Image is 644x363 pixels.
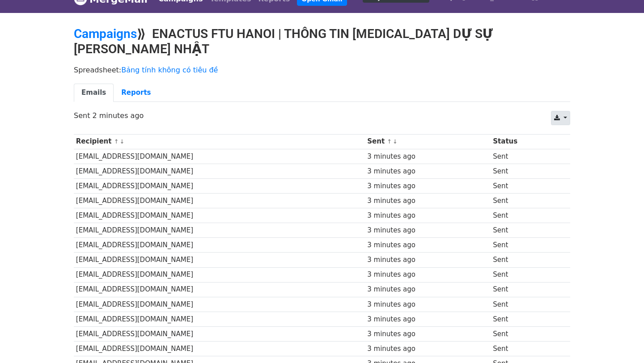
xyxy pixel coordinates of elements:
[367,329,488,339] div: 3 minutes ago
[74,208,365,223] td: [EMAIL_ADDRESS][DOMAIN_NAME]
[367,152,488,162] div: 3 minutes ago
[393,138,398,145] a: ↓
[74,26,137,41] a: Campaigns
[74,253,365,267] td: [EMAIL_ADDRESS][DOMAIN_NAME]
[114,84,158,102] a: Reports
[491,253,560,267] td: Sent
[367,166,488,177] div: 3 minutes ago
[367,270,488,280] div: 3 minutes ago
[491,342,560,356] td: Sent
[491,312,560,326] td: Sent
[367,300,488,310] div: 3 minutes ago
[491,297,560,312] td: Sent
[491,164,560,178] td: Sent
[74,267,365,282] td: [EMAIL_ADDRESS][DOMAIN_NAME]
[367,225,488,236] div: 3 minutes ago
[74,326,365,341] td: [EMAIL_ADDRESS][DOMAIN_NAME]
[491,149,560,164] td: Sent
[491,282,560,297] td: Sent
[367,211,488,221] div: 3 minutes ago
[491,267,560,282] td: Sent
[491,223,560,238] td: Sent
[367,344,488,354] div: 3 minutes ago
[114,138,119,145] a: ↑
[74,164,365,178] td: [EMAIL_ADDRESS][DOMAIN_NAME]
[367,196,488,206] div: 3 minutes ago
[74,312,365,326] td: [EMAIL_ADDRESS][DOMAIN_NAME]
[74,65,570,75] p: Spreadsheet:
[599,320,644,363] iframe: Chat Widget
[367,314,488,325] div: 3 minutes ago
[74,111,570,120] p: Sent 2 minutes ago
[74,149,365,164] td: [EMAIL_ADDRESS][DOMAIN_NAME]
[74,238,365,253] td: [EMAIL_ADDRESS][DOMAIN_NAME]
[74,342,365,356] td: [EMAIL_ADDRESS][DOMAIN_NAME]
[74,223,365,238] td: [EMAIL_ADDRESS][DOMAIN_NAME]
[491,208,560,223] td: Sent
[367,181,488,191] div: 3 minutes ago
[74,282,365,297] td: [EMAIL_ADDRESS][DOMAIN_NAME]
[119,138,124,145] a: ↓
[74,84,114,102] a: Emails
[365,134,491,149] th: Sent
[491,326,560,341] td: Sent
[367,240,488,250] div: 3 minutes ago
[74,297,365,312] td: [EMAIL_ADDRESS][DOMAIN_NAME]
[74,194,365,208] td: [EMAIL_ADDRESS][DOMAIN_NAME]
[491,194,560,208] td: Sent
[367,255,488,265] div: 3 minutes ago
[74,178,365,193] td: [EMAIL_ADDRESS][DOMAIN_NAME]
[491,178,560,193] td: Sent
[74,26,570,56] h2: ⟫ ENACTUS FTU HANOI | THÔNG TIN [MEDICAL_DATA] DỰ SỰ [PERSON_NAME] NHẬT
[491,238,560,253] td: Sent
[387,138,392,145] a: ↑
[491,134,560,149] th: Status
[367,284,488,295] div: 3 minutes ago
[74,134,365,149] th: Recipient
[121,66,218,74] a: Bảng tính không có tiêu đề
